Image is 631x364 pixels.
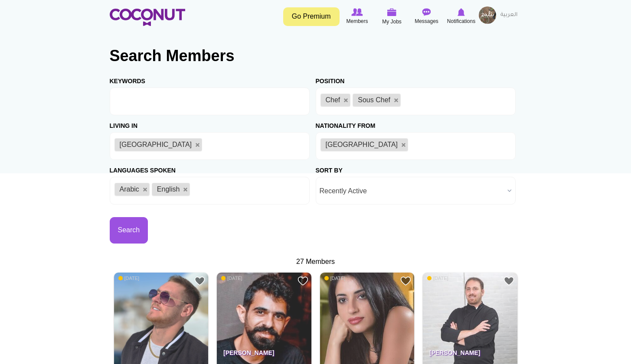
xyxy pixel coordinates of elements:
[375,6,409,27] a: My Jobs My Jobs
[427,275,448,281] span: [DATE]
[283,7,340,26] a: Go Premium
[110,71,145,85] label: Keywords
[194,276,205,286] a: Add to Favourites
[316,71,345,85] label: Position
[320,177,504,205] span: Recently Active
[110,45,522,66] h2: Search Members
[400,276,411,286] a: Add to Favourites
[120,185,139,193] span: Arabic
[110,217,148,244] button: Search
[382,17,402,26] span: My Jobs
[157,185,180,193] span: English
[358,96,390,104] span: Sous Chef
[503,276,514,286] a: Add to Favourites
[316,115,376,130] label: Nationality From
[221,275,242,281] span: [DATE]
[458,8,465,16] img: Notifications
[340,6,375,26] a: Browse Members Members
[422,8,431,16] img: Messages
[346,17,368,26] span: Members
[387,8,397,16] img: My Jobs
[110,257,522,267] div: 27 Members
[110,9,185,26] img: Home
[316,160,343,175] label: Sort by
[351,8,363,16] img: Browse Members
[118,275,140,281] span: [DATE]
[110,115,138,130] label: Living in
[444,6,479,26] a: Notifications Notifications
[409,6,444,26] a: Messages Messages
[120,141,192,148] span: [GEOGRAPHIC_DATA]
[110,160,176,175] label: Languages Spoken
[415,17,438,26] span: Messages
[447,17,475,26] span: Notifications
[298,276,308,286] a: Add to Favourites
[496,6,522,24] a: العربية
[326,96,340,104] span: Chef
[326,141,398,148] span: [GEOGRAPHIC_DATA]
[324,275,346,281] span: [DATE]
